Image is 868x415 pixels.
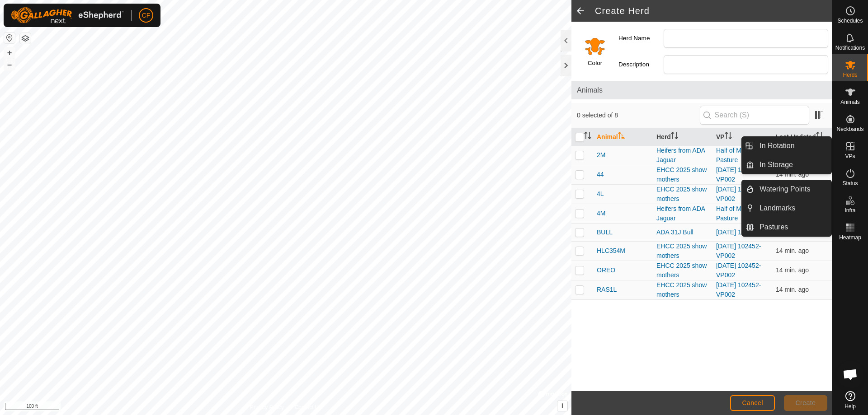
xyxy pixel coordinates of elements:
a: Half of Main Pasture [716,147,750,163]
th: Last Updated [772,128,832,146]
span: In Rotation [759,140,794,151]
span: CF [142,11,151,20]
span: Sep 6, 2025, 7:32 PM [776,266,809,274]
p-sorticon: Activate to sort [584,133,591,140]
span: 44 [597,170,604,179]
span: 0 selected of 8 [577,111,700,120]
a: Open chat [837,361,864,388]
span: i [561,402,563,410]
span: RAS1L [597,285,617,294]
a: [DATE] 102452-VP002 [716,262,761,279]
label: Color [588,59,602,68]
span: 4L [597,189,604,199]
p-sorticon: Activate to sort [816,133,823,140]
span: In Storage [759,159,793,170]
span: 2M [597,150,605,160]
a: [DATE] 165812 [716,228,759,236]
a: Privacy Policy [250,403,284,411]
a: Half of Main Pasture [716,205,750,222]
a: [DATE] 102452-VP002 [716,166,761,183]
img: Gallagher Logo [11,7,124,23]
span: Cancel [742,399,763,406]
li: Pastures [742,218,831,236]
button: i [557,401,567,411]
span: Landmarks [759,203,795,214]
p-sorticon: Activate to sort [618,133,625,140]
h2: Create Herd [595,5,832,16]
div: ADA 31J Bull [656,228,709,237]
span: Help [844,404,856,409]
li: Landmarks [742,199,831,217]
span: Watering Points [759,184,810,195]
label: Herd Name [618,29,664,48]
th: VP [712,128,772,146]
span: Status [842,181,858,186]
li: Watering Points [742,180,831,198]
a: Watering Points [754,180,831,198]
span: Sep 6, 2025, 7:32 PM [776,171,809,178]
input: Search (S) [700,106,809,125]
span: OREO [597,266,615,275]
div: EHCC 2025 show mothers [656,242,709,261]
a: [DATE] 102452-VP002 [716,242,761,259]
span: Schedules [837,18,863,23]
button: Reset Map [4,33,15,43]
span: HLC354M [597,246,625,256]
th: Herd [653,128,712,146]
label: Description [618,55,664,74]
button: Map Layers [20,33,31,44]
span: Heatmap [839,235,861,240]
span: Notifications [835,45,865,51]
span: Pastures [759,222,788,233]
button: + [4,47,15,58]
span: Herds [843,72,857,78]
span: Neckbands [836,126,863,132]
li: In Storage [742,156,831,174]
a: [DATE] 102452-VP002 [716,281,761,298]
span: Sep 6, 2025, 7:32 PM [776,286,809,293]
a: Help [832,387,868,413]
span: BULL [597,228,613,237]
li: In Rotation [742,137,831,155]
span: Infra [844,208,855,213]
div: Heifers from ADA Jaguar [656,146,709,165]
div: EHCC 2025 show mothers [656,185,709,204]
p-sorticon: Activate to sort [725,133,732,140]
a: In Storage [754,156,831,174]
p-sorticon: Activate to sort [671,133,678,140]
th: Animal [593,128,653,146]
button: Create [784,395,827,411]
button: – [4,59,15,70]
a: Landmarks [754,199,831,217]
a: In Rotation [754,137,831,155]
span: Animals [840,99,860,105]
a: Pastures [754,218,831,236]
span: VPs [845,154,855,159]
div: Heifers from ADA Jaguar [656,204,709,223]
span: Animals [577,85,826,96]
span: Sep 6, 2025, 7:32 PM [776,247,809,254]
div: EHCC 2025 show mothers [656,261,709,280]
span: 4M [597,209,605,218]
div: EHCC 2025 show mothers [656,280,709,299]
a: Contact Us [295,403,321,411]
a: [DATE] 102452-VP002 [716,186,761,202]
div: EHCC 2025 show mothers [656,165,709,184]
span: Create [796,399,816,406]
button: Cancel [730,395,775,411]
